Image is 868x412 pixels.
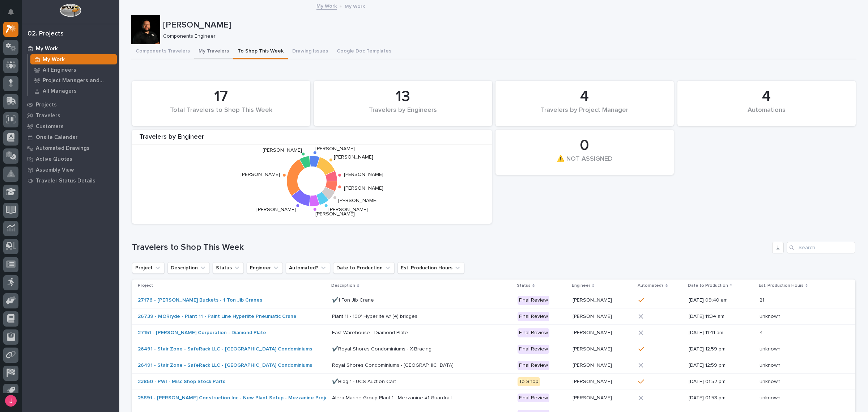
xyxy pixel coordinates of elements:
[518,377,540,386] div: To Shop
[759,328,764,336] p: 4
[332,345,433,352] p: ✔️Royal Shores Condominiums - X-Bracing
[573,312,613,320] p: [PERSON_NAME]
[138,379,225,385] a: 23850 - PWI - Misc Shop Stock Parts
[689,362,754,369] p: [DATE] 12:59 pm
[518,345,549,354] div: Final Review
[759,394,782,401] p: unknown
[787,242,855,253] input: Search
[638,282,664,290] p: Automated?
[22,175,119,186] a: Traveler Status Details
[36,145,90,152] p: Automated Drawings
[759,377,782,385] p: unknown
[163,33,851,39] p: Components Engineer
[43,77,114,84] p: Project Managers and Engineers
[22,99,119,110] a: Projects
[508,106,661,122] div: Travelers by Project Manager
[132,133,492,145] div: Travelers by Engineer
[132,341,855,357] tr: 26491 - Stair Zone - SafeRack LLC - [GEOGRAPHIC_DATA] Condominiums ✔️Royal Shores Condominiums - ...
[36,123,64,130] p: Customers
[9,9,18,20] div: Notifications
[167,262,210,274] button: Description
[138,282,153,290] p: Project
[288,44,332,59] button: Drawing Issues
[36,46,58,52] p: My Work
[36,156,72,163] p: Active Quotes
[759,282,804,290] p: Est. Production Hours
[315,211,355,216] text: [PERSON_NAME]
[332,296,375,303] p: ✔️1 Ton Jib Crane
[518,394,549,403] div: Final Review
[144,106,298,122] div: Total Travelers to Shop This Week
[22,110,119,121] a: Travelers
[138,297,262,303] a: 27176 - [PERSON_NAME] Buckets - 1 Ton Jib Cranes
[138,330,266,336] a: 27151 - [PERSON_NAME] Corporation - Diamond Plate
[163,20,854,30] p: [PERSON_NAME]
[573,377,613,385] p: [PERSON_NAME]
[43,56,65,63] p: My Work
[138,346,312,352] a: 26491 - Stair Zone - SafeRack LLC - [GEOGRAPHIC_DATA] Condominiums
[508,155,661,171] div: ⚠️ NOT ASSIGNED
[759,312,782,320] p: unknown
[326,88,480,106] div: 13
[315,147,355,152] text: [PERSON_NAME]
[690,106,843,122] div: Automations
[36,134,78,141] p: Onsite Calendar
[517,282,531,290] p: Status
[22,43,119,54] a: My Work
[331,282,355,290] p: Description
[28,86,119,96] a: All Managers
[36,167,74,173] p: Assembly View
[332,44,396,59] button: Google Doc Templates
[286,262,330,274] button: Automated?
[132,325,855,341] tr: 27151 - [PERSON_NAME] Corporation - Diamond Plate East Warehouse - Diamond PlateEast Warehouse - ...
[132,374,855,390] tr: 23850 - PWI - Misc Shop Stock Parts ✔️Bldg 1 - UCS Auction Cart✔️Bldg 1 - UCS Auction Cart To Sho...
[333,262,395,274] button: Date to Production
[338,198,378,203] text: [PERSON_NAME]
[43,88,77,94] p: All Managers
[518,312,549,321] div: Final Review
[22,143,119,154] a: Automated Drawings
[132,292,855,308] tr: 27176 - [PERSON_NAME] Buckets - 1 Ton Jib Cranes ✔️1 Ton Jib Crane✔️1 Ton Jib Crane Final Review[...
[131,44,194,59] button: Components Travelers
[759,345,782,352] p: unknown
[138,362,312,369] a: 26491 - Stair Zone - SafeRack LLC - [GEOGRAPHIC_DATA] Condominiums
[247,262,283,274] button: Engineer
[690,88,843,106] div: 4
[344,172,383,177] text: [PERSON_NAME]
[3,393,18,408] button: users-avatar
[144,88,298,106] div: 17
[132,390,855,406] tr: 25891 - [PERSON_NAME] Construction Inc - New Plant Setup - Mezzanine Project Alera Marine Group P...
[332,312,419,320] p: Plant 11 - 100' Hyperlite w/ (4) bridges
[328,207,368,212] text: [PERSON_NAME]
[213,262,244,274] button: Status
[689,314,754,320] p: [DATE] 11:34 am
[518,328,549,337] div: Final Review
[573,296,613,303] p: [PERSON_NAME]
[344,186,383,191] text: [PERSON_NAME]
[573,345,613,352] p: [PERSON_NAME]
[759,361,782,369] p: unknown
[759,296,766,303] p: 21
[22,121,119,132] a: Customers
[332,328,409,336] p: East Warehouse - Diamond Plate
[689,379,754,385] p: [DATE] 01:52 pm
[36,102,57,108] p: Projects
[688,282,728,290] p: Date to Production
[573,394,613,401] p: [PERSON_NAME]
[573,361,613,369] p: [PERSON_NAME]
[233,44,288,59] button: To Shop This Week
[22,132,119,143] a: Onsite Calendar
[316,1,337,10] a: My Work
[518,361,549,370] div: Final Review
[332,377,397,385] p: ✔️Bldg 1 - UCS Auction Cart
[332,394,453,401] p: Alera Marine Group Plant 1 - Mezzanine #1 Guardrail
[194,44,233,59] button: My Travelers
[326,106,480,122] div: Travelers by Engineers
[132,262,165,274] button: Project
[334,155,373,160] text: [PERSON_NAME]
[36,178,95,184] p: Traveler Status Details
[397,262,464,274] button: Est. Production Hours
[241,172,280,177] text: [PERSON_NAME]
[518,296,549,305] div: Final Review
